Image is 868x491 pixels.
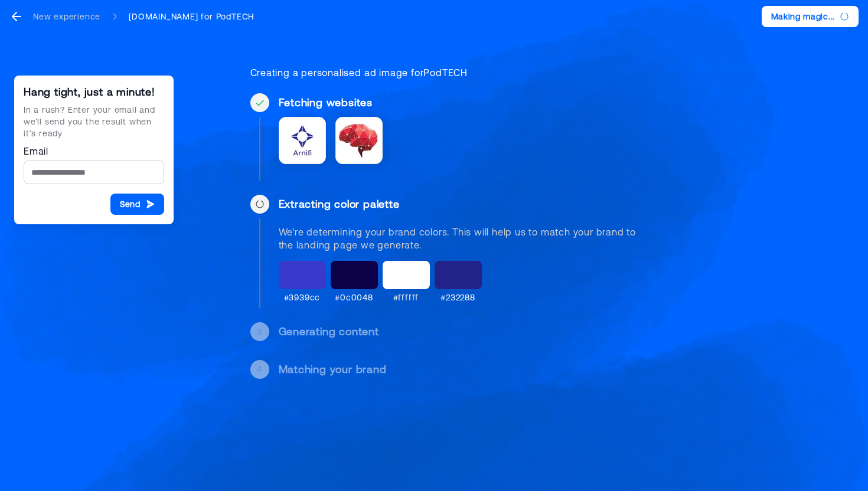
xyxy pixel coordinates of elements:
[279,96,651,110] div: Fetching websites
[393,292,419,303] div: #ffffff
[110,194,164,215] button: Send
[279,197,651,211] div: Extracting color palette
[24,144,164,158] label: Email
[284,292,321,303] div: #3939cc
[9,9,24,24] svg: go back
[257,326,262,338] div: 3
[440,292,475,303] div: #232288
[279,325,651,339] div: Generating content
[24,104,164,139] div: In a rush? Enter your email and we’ll send you the result when it’s ready
[335,292,373,303] div: #0c0048
[129,11,254,22] div: [DOMAIN_NAME] for PodTECH
[279,362,651,377] div: Matching your brand
[762,6,859,27] button: Making magic...
[257,364,262,375] div: 4
[24,85,164,99] div: Hang tight, just a minute!
[279,225,651,251] div: We're determining your brand colors. This will help us to match your brand to the landing page we...
[33,11,100,22] div: New experience
[250,66,651,79] div: Creating a personalised ad image for PodTECH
